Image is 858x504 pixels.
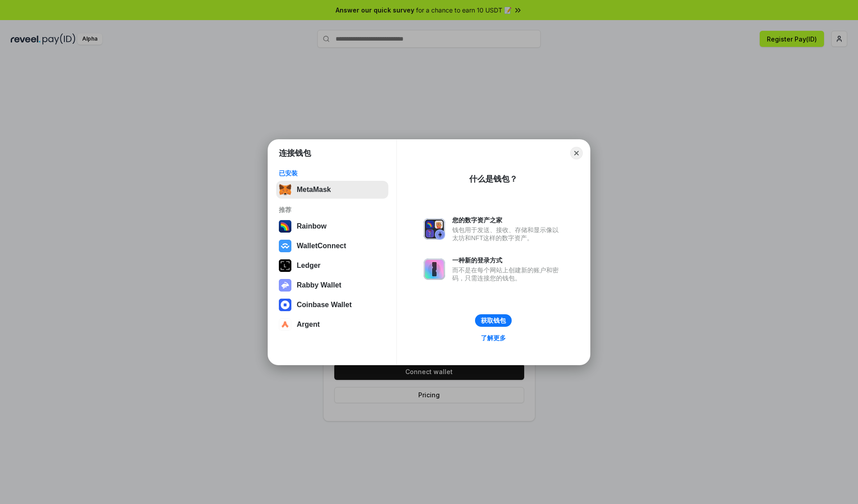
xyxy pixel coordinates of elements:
[452,216,563,224] div: 您的数字资产之家
[297,186,331,194] div: MetaMask
[276,257,388,275] button: Ledger
[297,222,327,230] div: Rainbow
[452,256,563,264] div: 一种新的登录方式
[279,299,291,311] img: svg+xml,%3Csvg%20width%3D%2228%22%20height%3D%2228%22%20viewBox%3D%220%200%2028%2028%22%20fill%3D...
[481,334,506,342] div: 了解更多
[452,266,563,282] div: 而不是在每个网站上创建新的账户和密码，只需连接您的钱包。
[452,226,563,242] div: 钱包用于发送、接收、存储和显示像以太坊和NFT这样的数字资产。
[279,183,291,196] img: svg+xml,%3Csvg%20fill%3D%22none%22%20height%3D%2233%22%20viewBox%3D%220%200%2035%2033%22%20width%...
[279,148,311,158] h1: 连接钱包
[279,169,386,177] div: 已安装
[475,332,511,344] a: 了解更多
[570,147,583,159] button: Close
[469,174,517,184] div: 什么是钱包？
[279,220,291,233] img: svg+xml,%3Csvg%20width%3D%22120%22%20height%3D%22120%22%20viewBox%3D%220%200%20120%20120%22%20fil...
[297,301,352,309] div: Coinbase Wallet
[297,281,341,289] div: Rabby Wallet
[424,218,445,240] img: svg+xml,%3Csvg%20xmlns%3D%22http%3A%2F%2Fwww.w3.org%2F2000%2Fsvg%22%20fill%3D%22none%22%20viewBox...
[424,258,445,280] img: svg+xml,%3Csvg%20xmlns%3D%22http%3A%2F%2Fwww.w3.org%2F2000%2Fsvg%22%20fill%3D%22none%22%20viewBox...
[297,262,320,270] div: Ledger
[276,181,388,199] button: MetaMask
[279,259,291,272] img: svg+xml,%3Csvg%20xmlns%3D%22http%3A%2F%2Fwww.w3.org%2F2000%2Fsvg%22%20width%3D%2228%22%20height%3...
[276,276,388,294] button: Rabby Wallet
[276,316,388,333] button: Argent
[279,279,291,292] img: svg+xml,%3Csvg%20xmlns%3D%22http%3A%2F%2Fwww.w3.org%2F2000%2Fsvg%22%20fill%3D%22none%22%20viewBox...
[475,314,512,327] button: 获取钱包
[279,206,386,214] div: 推荐
[297,242,346,250] div: WalletConnect
[297,321,320,329] div: Argent
[276,217,388,235] button: Rainbow
[279,318,291,331] img: svg+xml,%3Csvg%20width%3D%2228%22%20height%3D%2228%22%20viewBox%3D%220%200%2028%2028%22%20fill%3D...
[481,317,506,325] div: 获取钱包
[276,237,388,255] button: WalletConnect
[276,296,388,314] button: Coinbase Wallet
[279,240,291,252] img: svg+xml,%3Csvg%20width%3D%2228%22%20height%3D%2228%22%20viewBox%3D%220%200%2028%2028%22%20fill%3D...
